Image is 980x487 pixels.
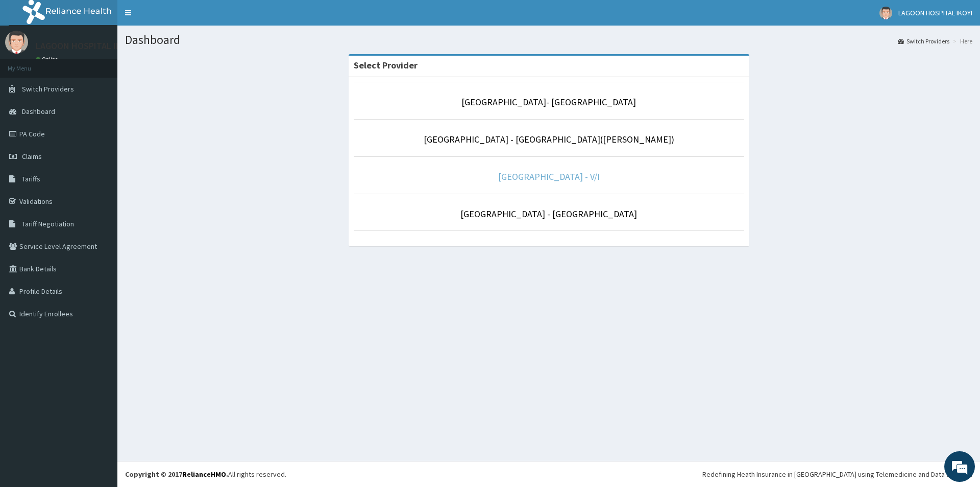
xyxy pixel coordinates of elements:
span: Dashboard [22,107,55,116]
footer: All rights reserved. [117,461,980,487]
span: LAGOON HOSPITAL IKOYI [898,8,972,17]
p: LAGOON HOSPITAL IKOYI [36,41,134,51]
img: User Image [879,7,892,19]
div: Redefining Heath Insurance in [GEOGRAPHIC_DATA] using Telemedicine and Data Science! [702,469,972,479]
a: [GEOGRAPHIC_DATA] - [GEOGRAPHIC_DATA]([PERSON_NAME]) [424,133,674,145]
a: RelianceHMO [182,470,226,479]
a: [GEOGRAPHIC_DATA] - [GEOGRAPHIC_DATA] [460,208,637,220]
li: Here [950,37,972,45]
a: Switch Providers [898,37,949,45]
span: Claims [22,152,42,161]
span: Tariffs [22,174,40,183]
strong: Copyright © 2017 . [125,470,228,479]
a: [GEOGRAPHIC_DATA] - V/I [498,171,600,182]
a: [GEOGRAPHIC_DATA]- [GEOGRAPHIC_DATA] [461,96,636,108]
span: Switch Providers [22,84,74,94]
img: User Image [5,31,28,54]
a: Online [36,56,60,63]
span: Tariff Negotiation [22,219,74,228]
strong: Select Provider [354,59,418,71]
h1: Dashboard [125,33,972,47]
